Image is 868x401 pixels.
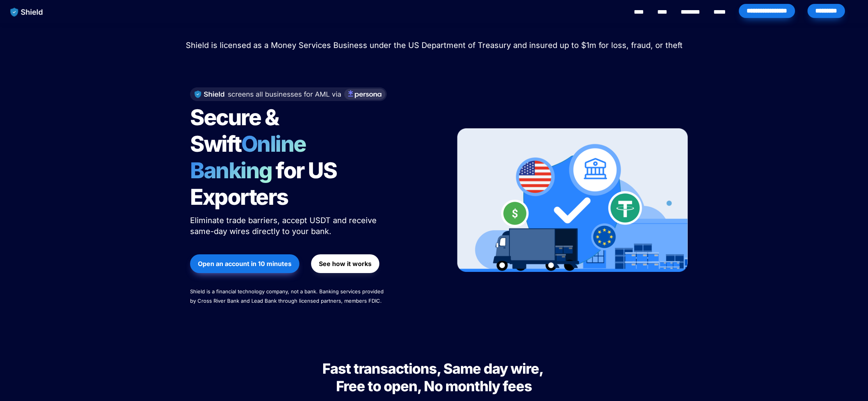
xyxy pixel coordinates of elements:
[7,4,47,20] img: website logo
[322,360,546,395] span: Fast transactions, Same day wire, Free to open, No monthly fees
[190,250,299,277] a: Open an account in 10 minutes
[190,216,379,236] span: Eliminate trade barriers, accept USDT and receive same-day wires directly to your bank.
[198,260,292,268] strong: Open an account in 10 minutes
[186,41,683,50] span: Shield is licensed as a Money Services Business under the US Department of Treasury and insured u...
[311,250,379,277] a: See how it works
[190,104,282,157] span: Secure & Swift
[190,288,385,304] span: Shield is a financial technology company, not a bank. Banking services provided by Cross River Ba...
[190,131,314,184] span: Online Banking
[190,254,299,273] button: Open an account in 10 minutes
[319,260,372,268] strong: See how it works
[190,157,340,210] span: for US Exporters
[311,254,379,273] button: See how it works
